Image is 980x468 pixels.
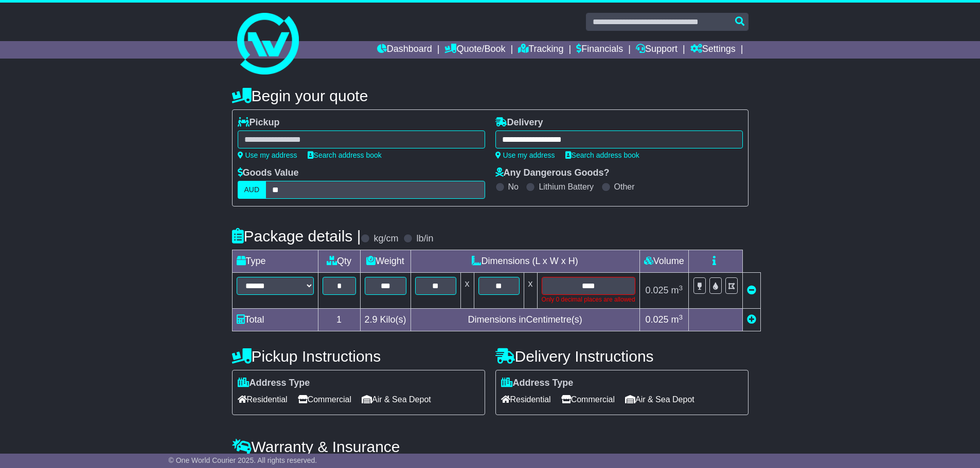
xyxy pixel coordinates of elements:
label: Lithium Battery [539,182,594,192]
a: Add new item [747,314,756,325]
span: Residential [501,391,551,407]
span: Air & Sea Depot [362,391,431,407]
span: 2.9 [365,314,378,325]
td: Volume [639,250,688,273]
a: Search address book [308,151,382,159]
a: Quote/Book [444,41,505,59]
label: Address Type [238,378,310,389]
label: Other [614,182,635,192]
span: Commercial [561,391,615,407]
label: Any Dangerous Goods? [495,167,610,179]
label: Pickup [238,117,280,128]
span: Residential [238,391,288,407]
td: 1 [318,309,360,331]
h4: Delivery Instructions [495,348,749,365]
label: AUD [238,181,266,199]
label: lb/in [416,233,433,245]
td: x [460,273,474,309]
a: Support [636,41,678,59]
label: No [508,182,519,192]
span: 0.025 [645,285,668,295]
td: Weight [360,250,411,273]
span: 0.025 [645,314,668,325]
td: Total [232,309,318,331]
label: Goods Value [238,167,299,179]
a: Dashboard [377,41,432,59]
span: m [671,314,683,325]
label: kg/cm [373,233,398,245]
td: Type [232,250,318,273]
h4: Pickup Instructions [232,348,485,365]
label: Address Type [501,378,574,389]
span: Air & Sea Depot [625,391,694,407]
td: Kilo(s) [360,309,411,331]
a: Search address book [565,151,639,159]
sup: 3 [679,313,683,321]
h4: Package details | [232,228,361,245]
a: Use my address [238,151,297,159]
td: Qty [318,250,360,273]
a: Financials [576,41,623,59]
a: Use my address [495,151,555,159]
a: Tracking [518,41,563,59]
td: x [524,273,537,309]
span: Commercial [298,391,351,407]
div: Only 0 decimal places are allowed [542,295,635,304]
sup: 3 [679,284,683,292]
td: Dimensions in Centimetre(s) [411,309,639,331]
span: m [671,285,683,295]
a: Remove this item [747,285,756,295]
span: © One World Courier 2025. All rights reserved. [169,456,317,464]
td: Dimensions (L x W x H) [411,250,639,273]
h4: Warranty & Insurance [232,438,749,455]
a: Settings [690,41,736,59]
label: Delivery [495,117,543,128]
h4: Begin your quote [232,87,749,104]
